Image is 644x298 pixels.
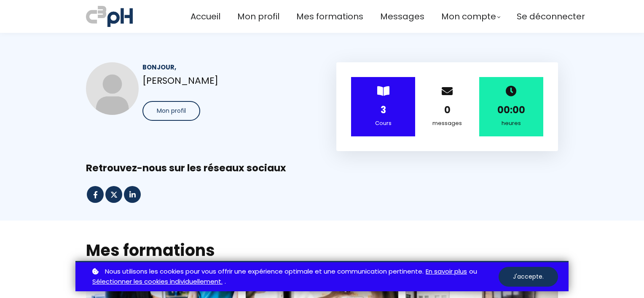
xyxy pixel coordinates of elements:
[86,4,133,29] img: a70bc7685e0efc0bd0b04b3506828469.jpeg
[86,162,558,175] div: Retrouvez-nous sur les réseaux sociaux
[380,10,424,24] a: Messages
[105,266,424,277] span: Nous utilisons les cookies pour vous offrir une expérience optimale et une communication pertinente.
[444,104,451,117] strong: 0
[517,10,585,24] a: Se déconnecter
[351,77,415,136] div: >
[86,239,558,261] h2: Mes formations
[90,266,499,287] p: ou .
[441,10,496,24] span: Mon compte
[191,10,220,24] a: Accueil
[142,101,200,121] button: Mon profil
[142,62,308,72] div: Bonjour,
[426,266,467,277] a: En savoir plus
[142,73,308,88] p: [PERSON_NAME]
[296,10,363,24] a: Mes formations
[4,279,90,298] iframe: chat widget
[157,106,186,115] span: Mon profil
[499,267,558,287] button: J'accepte.
[92,277,223,287] a: Sélectionner les cookies individuellement.
[86,62,139,115] img: 681200608ad324ff29033374.jpg
[237,10,279,24] a: Mon profil
[490,119,533,128] div: heures
[426,119,469,128] div: messages
[381,104,386,117] strong: 3
[362,119,405,128] div: Cours
[497,104,525,117] strong: 00:00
